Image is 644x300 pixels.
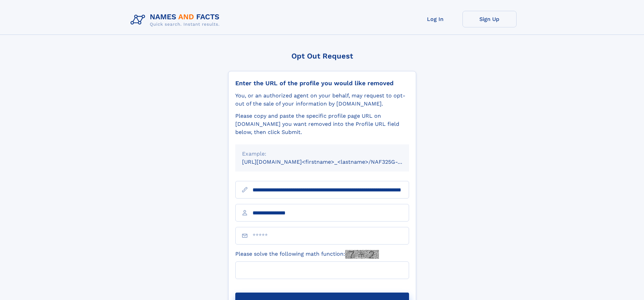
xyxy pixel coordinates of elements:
[462,11,517,27] a: Sign Up
[228,52,416,60] div: Opt Out Request
[235,250,379,259] label: Please solve the following math function:
[235,112,409,136] div: Please copy and paste the specific profile page URL on [DOMAIN_NAME] you want removed into the Pr...
[235,79,409,87] div: Enter the URL of the profile you would like removed
[408,11,462,27] a: Log In
[242,150,402,158] div: Example:
[128,11,225,29] img: Logo Names and Facts
[242,159,422,165] small: [URL][DOMAIN_NAME]<firstname>_<lastname>/NAF325G-xxxxxxxx
[235,92,409,108] div: You, or an authorized agent on your behalf, may request to opt-out of the sale of your informatio...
